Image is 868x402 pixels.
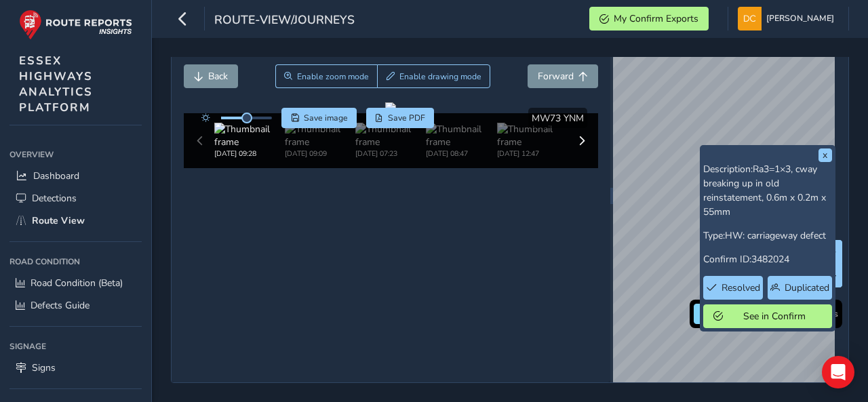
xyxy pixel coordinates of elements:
[614,12,698,25] span: My Confirm Exports
[9,294,142,317] a: Defects Guide
[31,277,123,289] span: Road Condition (Beta)
[9,187,142,209] a: Detections
[304,113,348,123] span: Save image
[818,148,832,162] button: x
[388,113,425,123] span: Save PDF
[528,64,598,88] button: Forward
[9,272,142,294] a: Road Condition (Beta)
[366,108,435,128] button: PDF
[9,357,142,379] a: Signs
[725,229,826,242] span: HW: carriageway defect
[9,144,142,165] div: Overview
[497,123,568,148] img: Thumbnail frame
[703,228,832,243] p: Type:
[722,281,760,294] span: Resolved
[703,276,764,300] button: Resolved
[32,361,56,374] span: Signs
[208,70,228,83] span: Back
[297,71,369,82] span: Enable zoom mode
[768,276,831,300] button: Duplicated
[538,70,574,83] span: Forward
[19,9,132,40] img: rr logo
[32,192,77,205] span: Detections
[703,163,826,218] span: Ra3=1×3, cway breaking up in old reinstatement, 0.6m x 0.2m x 55mm
[766,7,834,31] span: [PERSON_NAME]
[31,299,90,312] span: Defects Guide
[738,7,762,31] img: diamond-layout
[184,64,238,88] button: Back
[9,336,142,357] div: Signage
[377,64,490,88] button: Draw
[703,162,832,219] p: Description:
[426,148,496,159] div: [DATE] 08:47
[214,12,355,31] span: route-view/journeys
[275,64,378,88] button: Zoom
[589,7,709,31] button: My Confirm Exports
[497,148,568,159] div: [DATE] 12:47
[9,252,142,272] div: Road Condition
[285,123,355,148] img: Thumbnail frame
[738,7,839,31] button: [PERSON_NAME]
[214,123,285,148] img: Thumbnail frame
[355,148,426,159] div: [DATE] 07:23
[281,108,357,128] button: Save
[399,71,481,82] span: Enable drawing mode
[703,252,832,266] p: Confirm ID:
[751,253,789,266] span: 3482024
[426,123,496,148] img: Thumbnail frame
[19,53,93,115] span: ESSEX HIGHWAYS ANALYTICS PLATFORM
[785,281,829,294] span: Duplicated
[703,304,832,328] button: See in Confirm
[32,214,85,227] span: Route View
[33,169,79,182] span: Dashboard
[9,165,142,187] a: Dashboard
[214,148,285,159] div: [DATE] 09:28
[9,209,142,232] a: Route View
[532,112,584,125] span: MW73 YNM
[822,356,854,388] div: Open Intercom Messenger
[355,123,426,148] img: Thumbnail frame
[728,310,822,323] span: See in Confirm
[285,148,355,159] div: [DATE] 09:09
